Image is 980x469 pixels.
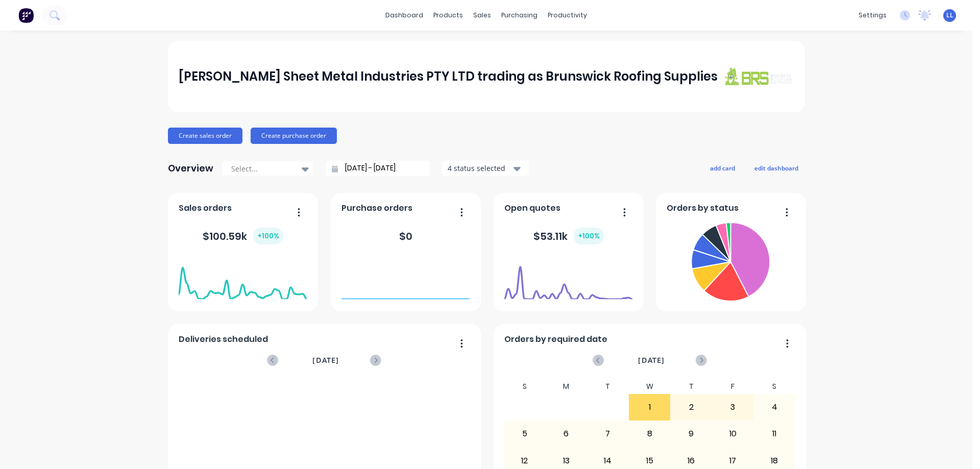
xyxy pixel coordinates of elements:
span: [DATE] [312,355,339,366]
span: LL [946,11,953,20]
button: 4 status selected [442,161,529,176]
div: productivity [543,8,592,23]
div: Overview [168,158,213,179]
div: W [629,379,671,394]
div: 4 [754,394,795,420]
div: 4 status selected [448,163,512,174]
div: 5 [504,421,545,447]
span: Sales orders [179,202,232,214]
div: 7 [587,421,628,447]
div: M [546,379,587,394]
span: Purchase orders [341,202,412,214]
div: settings [853,8,892,23]
div: products [428,8,468,23]
div: $ 100.59k [203,228,283,244]
div: 2 [671,394,712,420]
span: Open quotes [504,202,560,214]
div: + 100 % [253,228,283,244]
span: [DATE] [638,355,665,366]
button: add card [703,161,742,175]
div: T [670,379,712,394]
div: 9 [671,421,712,447]
button: Create purchase order [251,128,337,144]
img: J A Sheet Metal Industries PTY LTD trading as Brunswick Roofing Supplies [722,67,794,86]
a: dashboard [380,8,428,23]
div: $ 53.11k [533,228,604,244]
div: T [587,379,629,394]
div: 3 [713,394,753,420]
button: edit dashboard [748,161,805,175]
div: S [504,379,546,394]
div: purchasing [496,8,543,23]
div: sales [468,8,496,23]
div: 1 [629,394,670,420]
div: F [712,379,754,394]
span: Deliveries scheduled [179,333,268,345]
div: $ 0 [399,229,412,244]
div: S [753,379,795,394]
span: Orders by status [667,202,739,214]
div: 10 [713,421,753,447]
div: 8 [629,421,670,447]
div: [PERSON_NAME] Sheet Metal Industries PTY LTD trading as Brunswick Roofing Supplies [179,66,718,87]
button: Create sales order [168,128,242,144]
div: + 100 % [574,228,604,244]
div: 6 [546,421,587,447]
img: Factory [18,8,34,23]
div: 11 [754,421,795,447]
